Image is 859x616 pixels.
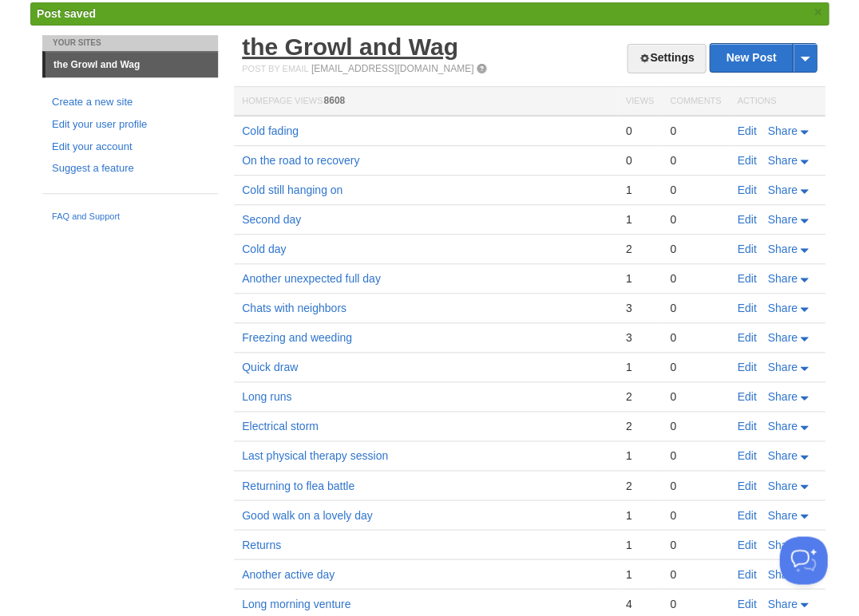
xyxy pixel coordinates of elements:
[242,34,458,60] a: the Growl and Wag
[625,389,653,404] div: 2
[670,596,721,610] div: 0
[737,597,756,610] a: Edit
[627,44,706,73] a: Settings
[810,2,825,22] a: ×
[670,448,721,463] div: 0
[737,508,756,521] a: Edit
[737,331,756,344] a: Edit
[737,479,756,492] a: Edit
[737,243,756,255] a: Edit
[311,63,473,74] a: [EMAIL_ADDRESS][DOMAIN_NAME]
[242,302,346,314] a: Chats with neighbors
[242,154,359,167] a: On the road to recovery
[670,419,721,433] div: 0
[625,448,653,463] div: 1
[242,508,372,521] a: Good walk on a lovely day
[670,478,721,492] div: 0
[242,64,308,73] span: Post by Email
[767,508,797,521] span: Share
[625,419,653,433] div: 2
[242,390,291,403] a: Long runs
[737,390,756,403] a: Edit
[52,210,208,224] a: FAQ and Support
[767,184,797,196] span: Share
[242,243,286,255] a: Cold day
[737,538,756,551] a: Edit
[737,361,756,373] a: Edit
[242,184,342,196] a: Cold still hanging on
[767,361,797,373] span: Share
[242,597,350,610] a: Long morning venture
[670,153,721,168] div: 0
[242,272,381,285] a: Another unexpected full day
[767,154,797,167] span: Share
[37,7,96,20] span: Post saved
[670,330,721,345] div: 0
[670,124,721,138] div: 0
[242,449,388,462] a: Last physical therapy session
[737,124,756,137] a: Edit
[779,536,827,584] iframe: Help Scout Beacon - Open
[662,87,729,116] th: Comments
[625,478,653,492] div: 2
[52,160,208,177] a: Suggest a feature
[625,183,653,197] div: 1
[767,449,797,462] span: Share
[767,420,797,432] span: Share
[242,124,299,137] a: Cold fading
[625,537,653,551] div: 1
[242,479,354,492] a: Returning to flea battle
[323,95,345,106] span: 8608
[767,124,797,137] span: Share
[625,596,653,610] div: 4
[670,183,721,197] div: 0
[670,242,721,256] div: 0
[670,360,721,374] div: 0
[767,302,797,314] span: Share
[710,44,816,72] a: New Post
[737,184,756,196] a: Edit
[625,124,653,138] div: 0
[52,139,208,156] a: Edit your account
[52,116,208,133] a: Edit your user profile
[767,331,797,344] span: Share
[737,302,756,314] a: Edit
[625,360,653,374] div: 1
[737,449,756,462] a: Edit
[767,479,797,492] span: Share
[670,212,721,227] div: 0
[625,153,653,168] div: 0
[767,390,797,403] span: Share
[242,213,301,226] a: Second day
[729,87,825,116] th: Actions
[670,271,721,286] div: 0
[46,52,218,77] a: the Growl and Wag
[242,567,334,580] a: Another active day
[767,272,797,285] span: Share
[737,272,756,285] a: Edit
[670,567,721,581] div: 0
[767,597,797,610] span: Share
[242,538,281,551] a: Returns
[737,213,756,226] a: Edit
[625,507,653,522] div: 1
[625,212,653,227] div: 1
[670,389,721,404] div: 0
[767,538,797,551] span: Share
[242,420,319,432] a: Electrical storm
[767,243,797,255] span: Share
[737,567,756,580] a: Edit
[625,330,653,345] div: 3
[737,420,756,432] a: Edit
[625,567,653,581] div: 1
[670,537,721,551] div: 0
[242,331,352,344] a: Freezing and weeding
[737,154,756,167] a: Edit
[670,507,721,522] div: 0
[52,94,208,111] a: Create a new site
[625,301,653,315] div: 3
[670,301,721,315] div: 0
[767,213,797,226] span: Share
[242,361,298,373] a: Quick draw
[767,567,797,580] span: Share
